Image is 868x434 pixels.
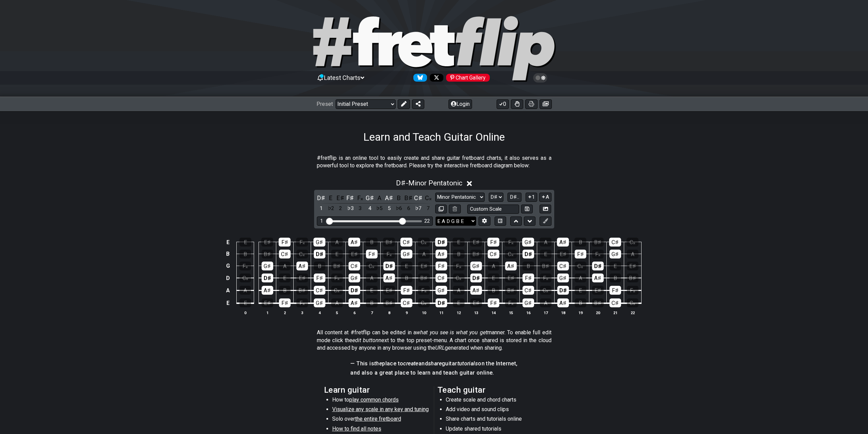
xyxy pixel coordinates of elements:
div: B♯ [383,238,395,247]
div: A♯ [470,286,482,295]
li: Create scale and chord charts [446,396,543,406]
div: C♯ [436,274,447,282]
div: toggle scale degree [346,204,355,213]
div: A [540,238,551,247]
th: 4 [311,309,328,316]
div: F♯ [523,274,534,282]
div: Chart Gallery [446,74,490,82]
div: A♯ [383,274,395,282]
div: toggle scale degree [336,204,345,213]
h4: — This is place to and guitar on the Internet, [350,360,517,367]
div: B [453,250,465,258]
div: B♯ [262,250,273,258]
span: Visualize any scale in any key and tuning [332,406,429,412]
div: toggle pitch class [365,193,374,202]
div: A [453,286,465,295]
div: A♯ [557,238,569,247]
div: D♯ [592,262,604,270]
th: 0 [237,309,254,316]
a: #fretflip at Pinterest [443,74,490,82]
div: E [401,262,412,270]
div: E♯ [470,238,482,247]
div: C𝄪 [575,262,586,270]
div: B♯ [470,250,482,258]
div: A [239,286,251,295]
div: B [279,286,291,295]
div: E [239,238,251,247]
div: F♯ [279,238,291,247]
div: D♯ [314,250,325,258]
em: URL [435,345,445,351]
div: D♯ [349,286,360,295]
div: C♯ [609,298,621,307]
select: Preset [336,99,396,109]
div: E [331,250,343,258]
div: toggle pitch class [404,193,413,202]
div: E♯ [557,250,569,258]
div: C♯ [609,238,621,247]
div: A [418,250,430,258]
h4: and also a great place to learn and teach guitar online. [350,369,517,377]
span: the entire fretboard [355,416,401,422]
button: Login [448,99,472,109]
div: F𝄪 [540,274,551,282]
button: Copy [435,205,447,214]
th: 6 [345,309,363,316]
div: E♯ [296,274,308,282]
div: F𝄪 [453,262,465,270]
div: C♯ [557,262,569,270]
div: A♯ [296,262,308,270]
div: G♯ [262,262,273,270]
div: E♯ [505,274,517,282]
button: Store user defined scale [521,205,533,214]
div: C𝄪 [453,274,465,282]
div: E♯ [383,286,395,295]
div: G♯ [436,286,447,295]
em: what you see is what you get [416,329,487,336]
div: C𝄪 [296,250,308,258]
div: F𝄪 [505,238,517,247]
div: toggle scale degree [404,204,413,213]
div: toggle pitch class [385,193,394,202]
div: F♯ [488,298,499,307]
th: 10 [415,309,432,316]
div: 22 [424,218,430,224]
th: 9 [398,309,415,316]
div: toggle scale degree [365,204,374,213]
div: toggle scale degree [375,204,384,213]
div: B [239,250,251,258]
div: G♯ [349,274,360,282]
div: A [279,262,291,270]
button: Move up [510,216,522,226]
div: toggle pitch class [394,193,403,202]
div: C𝄪 [505,250,517,258]
div: E♯ [262,298,273,307]
div: toggle scale degree [424,204,432,213]
div: B [488,286,499,295]
span: How to find all notes [332,425,381,432]
div: F𝄪 [383,250,395,258]
div: E♯ [592,286,604,295]
div: G♯ [401,250,412,258]
td: B [224,248,232,260]
div: A [488,262,499,270]
div: B [366,238,378,247]
div: 1 [320,218,323,224]
div: A♯ [349,298,360,307]
td: A [224,284,232,297]
th: 15 [502,309,519,316]
div: G♯ [522,238,534,247]
div: E [279,274,291,282]
div: toggle scale degree [394,204,403,213]
div: F♯ [314,274,325,282]
h1: Learn and Teach Guitar Online [363,130,505,143]
em: the [374,360,382,367]
div: B♯ [592,238,604,247]
div: G♯ [314,298,325,307]
div: B [366,298,378,307]
th: 14 [485,309,502,316]
div: C♯ [401,298,412,307]
div: A♯ [505,262,517,270]
button: Edit Tuning [479,216,490,226]
td: E [224,296,232,309]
